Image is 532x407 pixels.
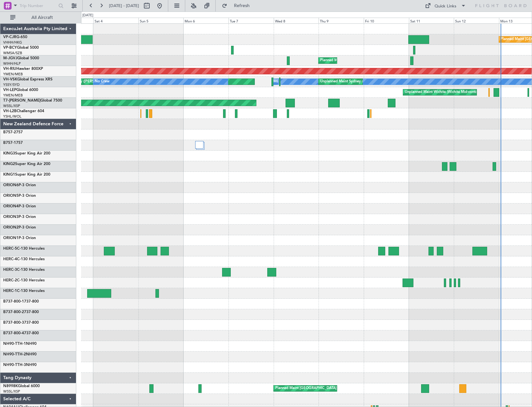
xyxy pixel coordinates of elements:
a: VH-LEPGlobal 6000 [3,88,38,92]
a: VP-CJRG-650 [3,35,27,39]
a: B737-800-2737-800 [3,310,39,314]
a: YSHL/WOL [3,114,21,119]
a: YSSY/SYD [3,82,20,87]
span: ORION1 [3,236,19,240]
span: B757-2 [3,130,16,134]
a: VHHH/HKG [3,40,22,45]
span: B737-800-1 [3,300,24,303]
div: Fri 10 [364,18,409,23]
a: B737-800-1737-800 [3,300,39,303]
span: HERC-3 [3,268,17,272]
a: B737-800-3737-800 [3,321,39,325]
span: T7-[PERSON_NAME] [3,99,40,103]
span: HERC-4 [3,257,17,261]
div: Unplanned Maint Wichita (Wichita Mid-continent) [405,87,484,97]
div: [DATE] [82,13,93,18]
div: Wed 8 [274,18,319,23]
span: VH-LEP [3,88,16,92]
a: VP-BCYGlobal 5000 [3,46,39,50]
div: Quick Links [435,3,456,10]
span: ORION2 [3,226,19,229]
span: B737-800-2 [3,310,24,314]
a: ORION5P-3 Orion [3,194,36,198]
a: NH90-TTH-1NH90 [3,342,37,346]
span: VH-RIU [3,67,16,71]
a: ORION4P-3 Orion [3,204,36,208]
a: HERC-2C-130 Hercules [3,278,45,282]
a: NH90-TTH-3NH90 [3,363,37,367]
span: B737-800-3 [3,321,24,325]
a: HERC-3C-130 Hercules [3,268,45,272]
a: ORION6P-3 Orion [3,183,36,187]
a: KING1Super King Air 200 [3,173,50,177]
span: ORION6 [3,183,19,187]
div: Planned Maint Sydney ([PERSON_NAME] Intl) [46,77,121,87]
a: WMSA/SZB [3,51,22,55]
span: VH-VSK [3,78,17,81]
a: N8998KGlobal 6000 [3,384,40,388]
span: Refresh [229,4,255,8]
div: MEL [273,77,281,87]
a: YMEN/MEB [3,93,23,98]
span: ORION5 [3,194,19,198]
div: Planned Maint [GEOGRAPHIC_DATA] (Seletar) [320,56,395,65]
div: Unplanned Maint Sydney ([PERSON_NAME] Intl) [320,77,399,87]
div: Sun 5 [138,18,184,23]
a: VH-RIUHawker 800XP [3,67,43,71]
span: VP-CJR [3,35,16,39]
span: B757-1 [3,141,16,145]
span: HERC-2 [3,278,17,282]
span: N8998K [3,384,18,388]
div: Mon 6 [183,18,229,23]
a: WSSL/XSP [3,389,20,394]
button: All Aircraft [7,12,70,23]
div: Thu 9 [319,18,364,23]
div: Sat 11 [409,18,454,23]
span: KING3 [3,152,15,155]
a: B757-1757 [3,141,23,145]
a: KING2Super King Air 200 [3,162,50,166]
a: VH-L2BChallenger 604 [3,109,44,113]
span: KING1 [3,173,15,177]
span: VH-L2B [3,109,17,113]
span: VP-BCY [3,46,17,50]
button: Quick Links [422,1,469,11]
div: Sat 4 [93,18,138,23]
span: NH90-TTH-2 [3,353,26,356]
a: NH90-TTH-2NH90 [3,353,37,356]
a: HERC-5C-130 Hercules [3,247,45,251]
a: HERC-4C-130 Hercules [3,257,45,261]
a: WIHH/HLP [3,61,21,66]
a: M-JGVJGlobal 5000 [3,56,39,60]
button: Refresh [219,1,257,11]
a: KING3Super King Air 200 [3,152,50,155]
div: No Crew [95,77,110,87]
span: M-JGVJ [3,56,17,60]
a: HERC-1C-130 Hercules [3,289,45,293]
a: ORION2P-3 Orion [3,226,36,229]
span: ORION4 [3,204,19,208]
a: T7-[PERSON_NAME]Global 7500 [3,99,62,103]
a: B757-2757 [3,130,23,134]
span: All Aircraft [17,15,68,20]
span: NH90-TTH-1 [3,342,26,346]
span: B737-800-4 [3,331,24,335]
span: NH90-TTH-3 [3,363,26,367]
a: VH-VSKGlobal Express XRS [3,78,53,81]
a: ORION1P-3 Orion [3,236,36,240]
a: ORION3P-3 Orion [3,215,36,219]
a: WSSL/XSP [3,104,20,108]
span: [DATE] - [DATE] [109,3,139,9]
div: Tue 7 [229,18,274,23]
span: KING2 [3,162,15,166]
a: B737-800-4737-800 [3,331,39,335]
span: ORION3 [3,215,19,219]
div: Sun 12 [454,18,499,23]
span: HERC-5 [3,247,17,251]
a: YMEN/MEB [3,72,23,77]
span: HERC-1 [3,289,17,293]
input: Trip Number [20,1,56,11]
div: Planned Maint [GEOGRAPHIC_DATA] (Seletar) [275,384,351,393]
